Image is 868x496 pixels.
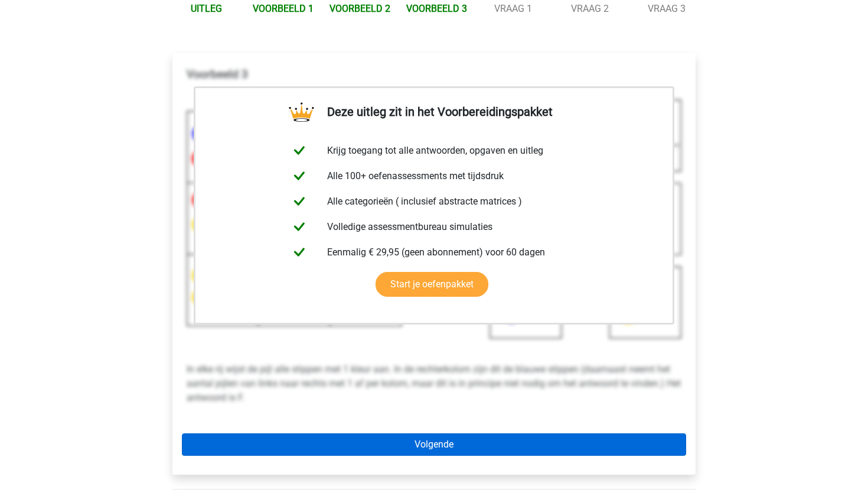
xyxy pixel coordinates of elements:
[187,348,681,405] p: In elke rij wijst de pijl alle stippen met 1 kleur aan. In de rechterkolom zijn dit de blauwe sti...
[191,3,222,14] a: Uitleg
[571,3,609,14] a: Vraag 2
[187,67,248,81] b: Voorbeeld 3
[182,433,686,456] a: Volgende
[187,99,681,338] img: 5-7.svg
[253,3,314,14] a: Voorbeeld 1
[329,3,390,14] a: Voorbeeld 2
[406,3,467,14] a: Voorbeeld 3
[376,272,488,297] a: Start je oefenpakket
[648,3,686,14] a: Vraag 3
[494,3,532,14] a: Vraag 1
